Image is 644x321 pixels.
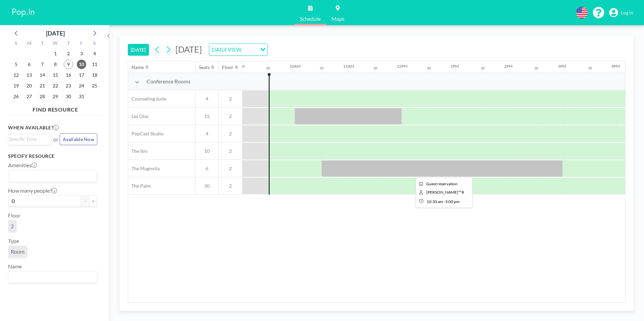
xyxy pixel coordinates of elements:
[427,66,431,70] div: 30
[196,183,218,189] span: 30
[609,8,633,17] a: Log in
[64,49,73,58] span: Thursday, October 2, 2025
[38,81,47,90] span: Tuesday, October 21, 2025
[11,6,36,19] img: organization-logo
[11,60,21,69] span: Sunday, October 5, 2025
[219,131,242,137] span: 2
[11,223,14,229] span: 2
[51,60,60,69] span: Wednesday, October 8, 2025
[266,66,270,70] div: 30
[504,64,513,69] div: 2PM
[51,49,60,58] span: Wednesday, October 1, 2025
[38,60,47,69] span: Tuesday, October 7, 2025
[77,60,86,69] span: Friday, October 10, 2025
[90,81,99,90] span: Saturday, October 25, 2025
[427,199,443,204] span: 10:30 AM
[77,92,86,101] span: Friday, October 31, 2025
[219,96,242,102] span: 2
[8,170,97,182] div: Search for option
[90,49,99,58] span: Saturday, October 4, 2025
[621,10,633,16] span: Log in
[51,92,60,101] span: Wednesday, October 29, 2025
[128,166,160,172] span: The Magnolia
[131,64,144,70] div: Name
[8,153,97,159] h3: Specify resource
[128,44,149,56] button: [DATE]
[588,66,592,70] div: 30
[11,81,21,90] span: Sunday, October 19, 2025
[23,40,36,48] div: M
[444,199,445,204] span: -
[219,183,242,189] span: 2
[24,60,34,69] span: Monday, October 6, 2025
[373,66,377,70] div: 30
[147,78,191,85] span: Conference Rooms
[11,70,21,80] span: Sunday, October 12, 2025
[90,70,99,80] span: Saturday, October 18, 2025
[445,199,460,204] span: 3:00 PM
[128,131,164,137] span: PopCast Studio
[9,273,93,281] input: Search for option
[196,96,218,102] span: 4
[331,16,344,21] span: Maps
[426,181,458,186] span: Guest reservation
[75,40,88,48] div: F
[9,135,48,143] input: Search for option
[63,136,94,142] span: Available Now
[196,148,218,154] span: 10
[128,148,148,154] span: The Ibis
[8,104,103,113] h4: FIND RESOURCE
[46,28,65,38] div: [DATE]
[49,40,62,48] div: W
[209,44,267,55] div: Search for option
[62,40,75,48] div: T
[88,40,101,48] div: S
[64,81,73,90] span: Thursday, October 23, 2025
[199,64,210,70] div: Seats
[397,64,408,69] div: 12PM
[36,40,49,48] div: T
[64,60,73,69] span: Thursday, October 9, 2025
[89,195,97,207] button: +
[77,81,86,90] span: Friday, October 24, 2025
[611,64,620,69] div: 4PM
[24,81,34,90] span: Monday, October 20, 2025
[51,70,60,80] span: Wednesday, October 15, 2025
[196,131,218,137] span: 4
[128,96,166,102] span: Counseling Suite
[558,64,566,69] div: 3PM
[175,44,202,54] span: [DATE]
[8,212,20,219] label: Floor
[222,64,233,70] div: Floor
[8,238,19,244] label: Type
[481,66,485,70] div: 30
[24,70,34,80] span: Monday, October 13, 2025
[244,45,256,54] input: Search for option
[219,113,242,119] span: 2
[51,81,60,90] span: Wednesday, October 22, 2025
[219,166,242,172] span: 2
[534,66,538,70] div: 30
[196,166,218,172] span: 6
[450,64,459,69] div: 1PM
[9,172,93,180] input: Search for option
[8,162,37,169] label: Amenities
[8,271,97,283] div: Search for option
[196,113,218,119] span: 15
[343,64,354,69] div: 11AM
[8,187,57,194] label: How many people?
[64,70,73,80] span: Thursday, October 16, 2025
[90,60,99,69] span: Saturday, October 11, 2025
[11,248,24,255] span: Room
[10,40,23,48] div: S
[24,92,34,101] span: Monday, October 27, 2025
[8,134,52,144] div: Search for option
[60,133,97,145] button: Available Now
[320,66,324,70] div: 30
[38,70,47,80] span: Tuesday, October 14, 2025
[128,113,149,119] span: Las Olas
[211,45,243,54] span: DAILY VIEW
[128,183,151,189] span: The Palm
[300,16,321,21] span: Schedule
[64,92,73,101] span: Thursday, October 30, 2025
